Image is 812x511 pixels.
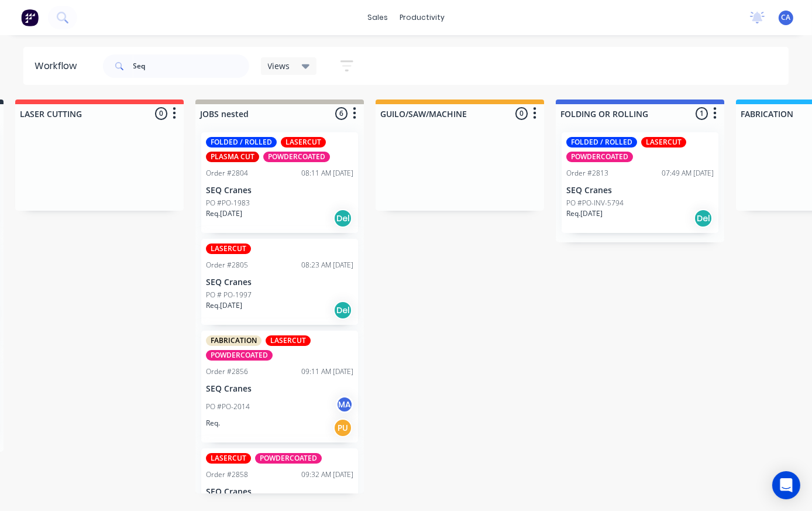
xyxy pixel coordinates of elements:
div: Order #2858 [206,469,248,480]
div: Del [333,209,352,228]
p: SEQ Cranes [206,384,353,394]
div: FABRICATION [206,335,262,346]
div: Order #2813 [566,168,608,179]
div: POWDERCOATED [566,152,633,162]
div: LASERCUTOrder #280508:23 AM [DATE]SEQ CranesPO # PO-1997Req.[DATE]Del [201,239,358,325]
div: FOLDED / ROLLEDLASERCUTPLASMA CUTPOWDERCOATEDOrder #280408:11 AM [DATE]SEQ CranesPO #PO-1983Req.[... [201,132,358,233]
div: Order #2856 [206,366,248,377]
div: 08:11 AM [DATE] [301,168,353,179]
p: PO #PO-INV-5794 [566,198,624,208]
div: Del [333,301,352,320]
div: POWDERCOATED [206,350,273,361]
p: PO #PO-1983 [206,198,250,208]
div: 09:11 AM [DATE] [301,366,353,377]
div: Order #2805 [206,260,248,270]
div: LASERCUT [281,137,326,148]
div: PLASMA CUT [206,152,259,162]
div: LASERCUT [206,453,251,464]
div: Workflow [35,59,83,73]
p: SEQ Cranes [206,487,353,497]
div: FOLDED / ROLLEDLASERCUTPOWDERCOATEDOrder #281307:49 AM [DATE]SEQ CranesPO #PO-INV-5794Req.[DATE]Del [562,132,718,233]
div: Order #2804 [206,168,248,179]
p: PO #PO-2014 [206,402,250,412]
img: Factory [21,9,39,26]
p: PO # PO-1997 [206,290,252,300]
div: POWDERCOATED [263,152,330,162]
div: PU [333,419,352,437]
div: FABRICATIONLASERCUTPOWDERCOATEDOrder #285609:11 AM [DATE]SEQ CranesPO #PO-2014MAReq.PU [201,331,358,443]
div: POWDERCOATED [255,453,322,464]
div: LASERCUT [206,244,251,254]
div: LASERCUT [266,335,311,346]
p: SEQ Cranes [566,186,714,196]
div: productivity [394,9,450,26]
div: Del [694,209,713,228]
div: 09:32 AM [DATE] [301,469,353,480]
div: 08:23 AM [DATE] [301,260,353,270]
div: FOLDED / ROLLED [566,137,637,148]
p: Req. [DATE] [206,300,242,311]
div: sales [362,9,394,26]
input: Search for orders... [133,54,249,78]
span: CA [782,12,791,23]
p: Req. [DATE] [566,208,603,219]
p: Req. [206,418,220,428]
div: Open Intercom Messenger [772,471,800,499]
div: MA [336,396,353,413]
div: 07:49 AM [DATE] [662,168,714,179]
div: FOLDED / ROLLED [206,137,277,148]
span: Views [268,60,290,72]
p: SEQ Cranes [206,277,353,287]
p: SEQ Cranes [206,186,353,196]
div: LASERCUT [641,137,686,148]
p: Req. [DATE] [206,208,242,219]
